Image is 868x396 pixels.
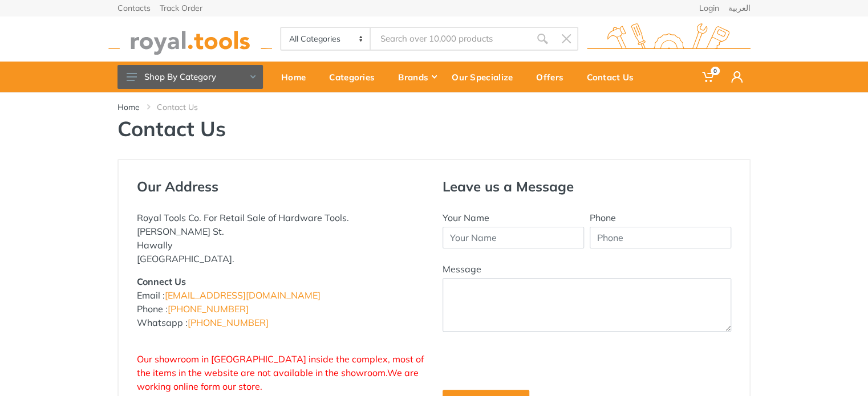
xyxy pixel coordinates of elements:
input: Phone [590,227,731,248]
a: Contacts [117,4,151,12]
h4: Our Address [137,178,425,195]
input: Your Name [443,227,584,248]
div: Offers [528,65,579,89]
h4: Leave us a Message [443,178,731,195]
a: Categories [321,62,390,92]
p: Email : Phone : Whatsapp : [137,275,425,329]
a: [PHONE_NUMBER] [188,317,269,328]
div: Our Specialize [444,65,528,89]
iframe: reCAPTCHA [443,345,616,390]
select: Category [281,28,371,50]
a: 0 [694,62,723,92]
a: Home [273,62,321,92]
img: royal.tools Logo [108,23,272,55]
h1: Contact Us [117,116,751,141]
nav: breadcrumb [117,101,751,113]
label: Message [443,262,481,276]
a: Offers [528,62,579,92]
button: Shop By Category [117,65,263,89]
span: 0 [711,67,720,75]
div: Home [273,65,321,89]
li: Contact Us [157,101,215,113]
strong: Connect Us [137,276,186,287]
label: Phone [590,211,616,224]
div: Contact Us [579,65,649,89]
a: Home [117,101,140,113]
a: Login [699,4,719,12]
span: Our showroom in [GEOGRAPHIC_DATA] inside the complex, most of the items in the website are not av... [137,353,424,392]
div: Categories [321,65,390,89]
a: Our Specialize [444,62,528,92]
a: Track Order [160,4,202,12]
label: Your Name [443,211,489,224]
div: Brands [390,65,444,89]
a: العربية [728,4,751,12]
a: [PHONE_NUMBER] [168,303,249,315]
p: Royal Tools Co. For Retail Sale of Hardware Tools. [PERSON_NAME] St. Hawally [GEOGRAPHIC_DATA]. [137,211,425,266]
img: royal.tools Logo [587,23,751,55]
input: Site search [371,27,530,51]
a: Contact Us [579,62,649,92]
a: [EMAIL_ADDRESS][DOMAIN_NAME] [165,289,321,301]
